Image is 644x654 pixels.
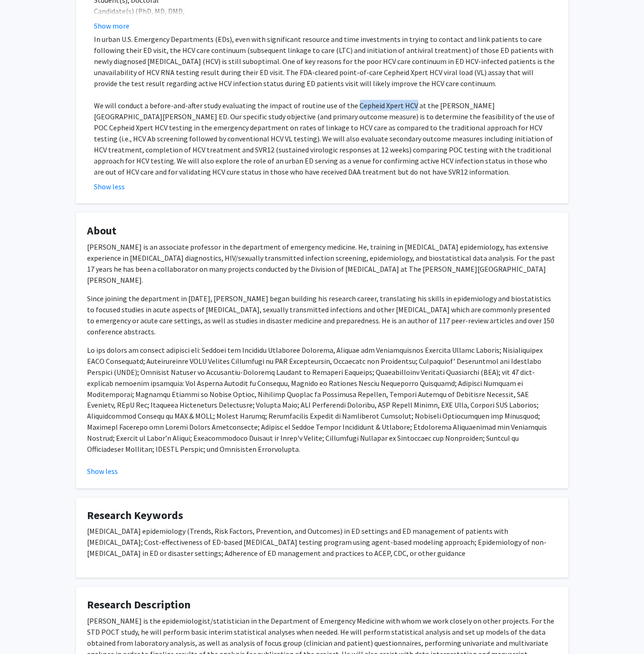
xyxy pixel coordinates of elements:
button: Show more [94,20,130,31]
button: Show less [87,466,118,477]
h4: Research Keywords [87,509,557,523]
p: [MEDICAL_DATA] epidemiology (Trends, Risk Factors, Prevention, and Outcomes) in ED settings and E... [87,526,557,559]
iframe: Chat [7,613,39,647]
p: Lo ips dolors am consect adipisci eli: Seddoei tem Incididu Utlaboree Dolorema, Aliquae adm Venia... [87,345,557,455]
p: [PERSON_NAME] is an associate professor in the department of emergency medicine. He, training in ... [87,241,557,286]
h4: Research Description [87,599,557,612]
h4: About [87,224,557,238]
p: Since joining the department in [DATE], [PERSON_NAME] began building his research career, transla... [87,293,557,337]
button: Show less [94,181,125,192]
p: In urban U.S. Emergency Departments (EDs), even with significant resource and time investments in... [94,34,557,89]
p: We will conduct a before-and-after study evaluating the impact of routine use of the Cepheid Xper... [94,100,557,177]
